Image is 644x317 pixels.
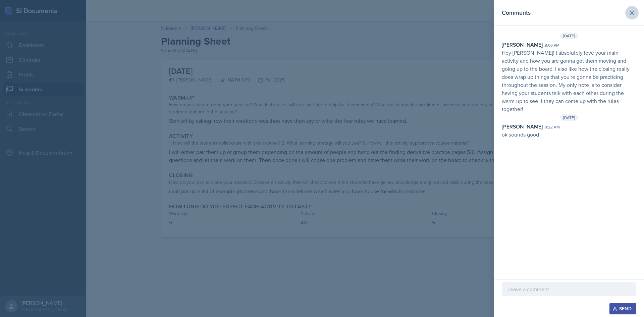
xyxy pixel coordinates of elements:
div: Send [614,306,632,311]
p: Hey [PERSON_NAME]! I absolutely love your main activity and how you are gonna get them moving and... [502,49,636,113]
h2: Comments [502,8,531,17]
div: [PERSON_NAME] [502,41,543,49]
div: 9:22 am [545,124,560,130]
span: [DATE] [560,114,578,121]
button: Send [609,303,636,314]
div: [PERSON_NAME] [502,122,543,130]
p: ok sounds good [502,130,636,139]
div: 8:06 pm [545,42,559,48]
span: [DATE] [560,33,578,39]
